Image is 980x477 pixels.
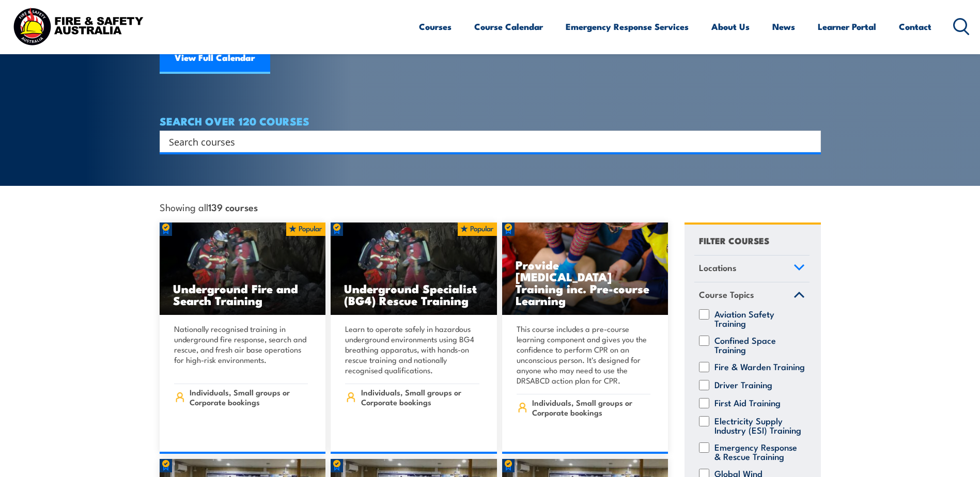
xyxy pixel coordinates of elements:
[331,222,497,315] a: Underground Specialist (BG4) Rescue Training
[803,134,817,149] button: Search magnifier button
[361,387,479,407] span: Individuals, Small groups or Corporate bookings
[169,134,798,149] input: Search input
[714,309,805,328] label: Aviation Safety Training
[344,282,484,306] h3: Underground Specialist (BG4) Rescue Training
[699,288,754,301] span: Course Topics
[714,442,805,461] label: Emergency Response & Rescue Training
[714,380,772,390] label: Driver Training
[714,398,781,408] label: First Aid Training
[190,387,308,407] span: Individuals, Small groups or Corporate bookings
[714,336,805,354] label: Confined Space Training
[532,397,650,417] span: Individuals, Small groups or Corporate bookings
[474,13,543,40] a: Course Calendar
[899,13,931,40] a: Contact
[818,13,876,40] a: Learner Portal
[174,324,308,375] p: Nationally recognised training in underground fire response, search and rescue, and fresh air bas...
[694,256,810,282] a: Locations
[331,222,497,315] img: Underground mine rescue
[699,233,769,247] h4: FILTER COURSES
[566,13,689,40] a: Emergency Response Services
[208,200,258,214] strong: 139 courses
[173,282,313,306] h3: Underground Fire and Search Training
[714,362,805,372] label: Fire & Warden Training
[694,282,810,309] a: Course Topics
[419,13,452,40] a: Courses
[714,416,805,435] label: Electricity Supply Industry (ESI) Training
[699,261,737,275] span: Locations
[160,201,258,212] span: Showing all
[160,222,326,315] a: Underground Fire and Search Training
[502,222,668,315] a: Provide [MEDICAL_DATA] Training inc. Pre-course Learning
[160,222,326,315] img: Underground mine rescue
[502,222,668,315] img: Low Voltage Rescue and Provide CPR
[711,13,750,40] a: About Us
[171,134,800,149] form: Search form
[516,259,655,306] h3: Provide [MEDICAL_DATA] Training inc. Pre-course Learning
[160,43,270,74] a: View Full Calendar
[160,115,821,126] h4: SEARCH OVER 120 COURSES
[345,324,479,375] p: Learn to operate safely in hazardous underground environments using BG4 breathing apparatus, with...
[517,324,651,386] p: This course includes a pre-course learning component and gives you the confidence to perform CPR ...
[772,13,795,40] a: News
